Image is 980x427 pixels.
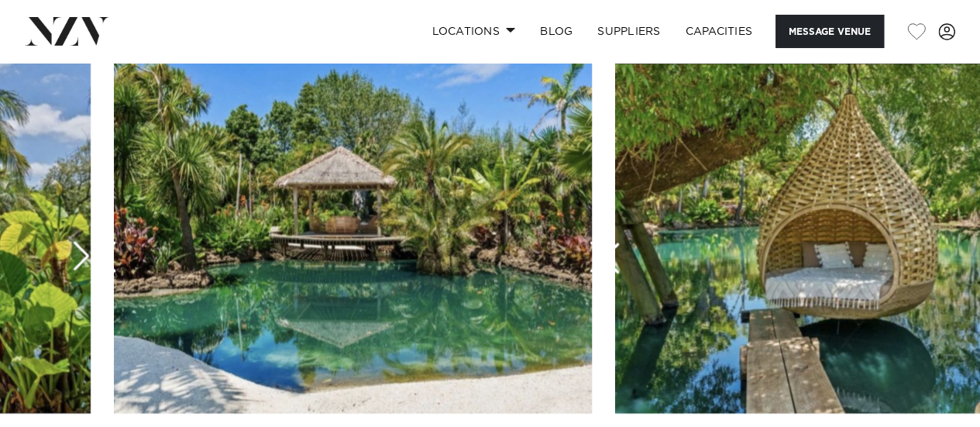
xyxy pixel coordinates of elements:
[673,15,765,48] a: Capacities
[25,17,109,45] img: nzv-logo.png
[528,15,585,48] a: BLOG
[419,15,528,48] a: Locations
[775,15,884,48] button: Message Venue
[114,62,592,413] swiper-slide: 8 / 10
[585,15,672,48] a: SUPPLIERS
